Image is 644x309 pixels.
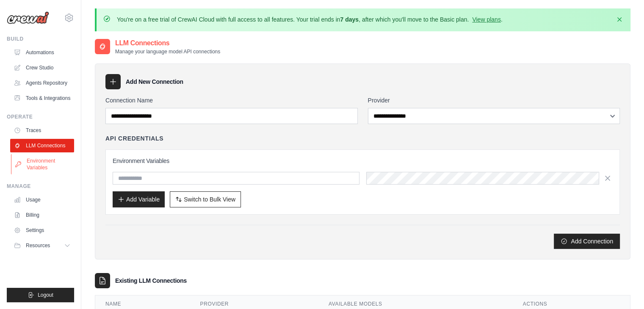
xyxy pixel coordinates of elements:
span: Resources [26,242,50,249]
a: View plans [472,16,500,23]
a: Traces [10,124,74,137]
h3: Environment Variables [113,157,613,165]
button: Add Variable [113,191,165,207]
p: You're on a free trial of CrewAI Cloud with full access to all features. Your trial ends in , aft... [117,15,503,24]
a: Crew Studio [10,61,74,74]
label: Connection Name [105,96,358,105]
h3: Add New Connection [126,77,183,86]
a: Environment Variables [11,154,75,174]
span: Logout [38,292,53,298]
a: Tools & Integrations [10,91,74,105]
a: LLM Connections [10,139,74,152]
a: Agents Repository [10,76,74,90]
div: Operate [7,113,74,120]
h2: LLM Connections [115,38,220,48]
div: Build [7,36,74,42]
h4: API Credentials [105,134,163,143]
button: Logout [7,288,74,302]
img: Logo [7,11,49,24]
button: Add Connection [554,234,620,249]
a: Automations [10,46,74,59]
p: Manage your language model API connections [115,48,220,55]
button: Switch to Bulk View [170,191,241,207]
a: Billing [10,208,74,222]
label: Provider [368,96,620,105]
span: Switch to Bulk View [184,195,235,204]
strong: 7 days [340,16,359,23]
a: Usage [10,193,74,207]
div: Manage [7,183,74,190]
button: Resources [10,239,74,252]
h3: Existing LLM Connections [115,276,187,285]
a: Settings [10,223,74,237]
